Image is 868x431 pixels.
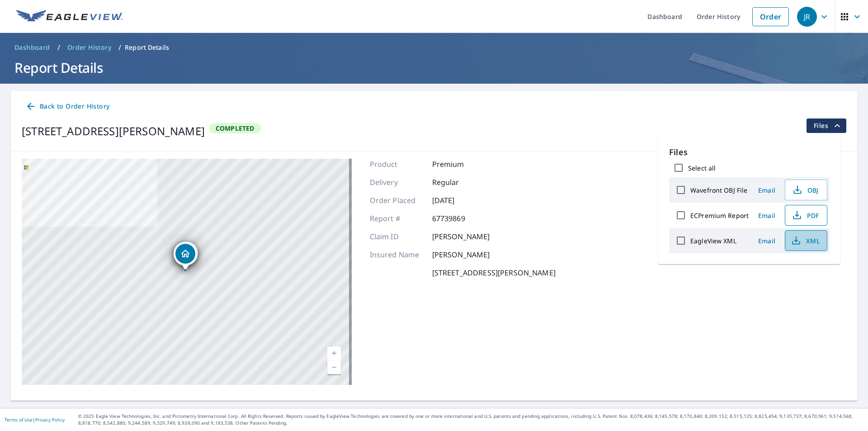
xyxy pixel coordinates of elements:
[432,267,556,278] p: [STREET_ADDRESS][PERSON_NAME]
[756,186,778,194] span: Email
[432,231,490,242] p: [PERSON_NAME]
[785,180,827,200] button: OBJ
[67,43,111,52] span: Order History
[370,177,424,188] p: Delivery
[11,58,857,77] h1: Report Details
[11,40,857,55] nav: breadcrumb
[5,417,65,422] p: |
[814,120,843,131] span: Files
[756,237,778,245] span: Email
[11,40,54,55] a: Dashboard
[690,211,749,220] label: ECPremium Report
[118,42,121,53] li: /
[791,210,820,221] span: PDF
[785,230,827,251] button: XML
[14,43,50,52] span: Dashboard
[370,195,424,206] p: Order Placed
[791,235,820,246] span: XML
[432,213,486,224] p: 67739869
[752,234,781,248] button: Email
[690,237,736,245] label: EagleView XML
[327,360,341,374] a: Current Level 17, Zoom Out
[432,177,486,188] p: Regular
[370,231,424,242] p: Claim ID
[785,205,827,226] button: PDF
[432,195,486,206] p: [DATE]
[370,213,424,224] p: Report #
[791,185,820,195] span: OBJ
[690,186,747,194] label: Wavefront OBJ File
[125,43,169,52] p: Report Details
[752,208,781,223] button: Email
[327,347,341,360] a: Current Level 17, Zoom In
[64,40,115,55] a: Order History
[16,10,123,24] img: EV Logo
[370,249,424,260] p: Insured Name
[752,183,781,197] button: Email
[688,164,716,172] label: Select all
[210,124,260,133] span: Completed
[5,417,33,423] a: Terms of Use
[752,7,789,26] a: Order
[797,7,817,27] div: JR
[669,146,830,158] p: Files
[22,123,205,139] div: [STREET_ADDRESS][PERSON_NAME]
[174,242,197,270] div: Dropped pin, building 1, Residential property, 13813 Holly Stream Dr Huntersville, NC 28078
[78,413,863,426] p: © 2025 Eagle View Technologies, Inc. and Pictometry International Corp. All Rights Reserved. Repo...
[57,42,60,53] li: /
[756,211,778,220] span: Email
[806,118,846,133] button: filesDropdownBtn-67739869
[432,249,490,260] p: [PERSON_NAME]
[370,159,424,170] p: Product
[35,417,65,423] a: Privacy Policy
[25,101,109,112] span: Back to Order History
[432,159,486,170] p: Premium
[22,98,113,115] a: Back to Order History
